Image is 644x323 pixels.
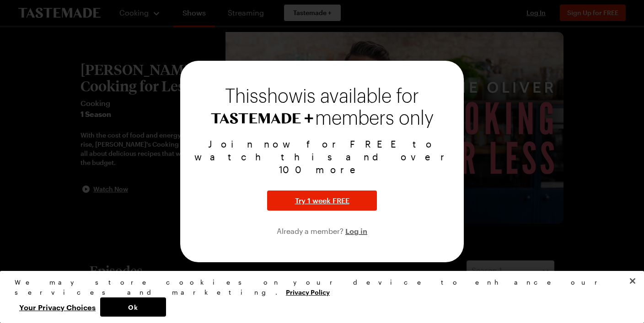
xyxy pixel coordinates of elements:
span: Try 1 week FREE [295,195,349,206]
p: Join now for FREE to watch this and over 100 more [191,138,453,176]
span: This show is available for [225,87,419,106]
span: members only [315,108,434,128]
div: Privacy [15,277,622,317]
button: Ok [100,297,166,317]
button: Close [623,271,643,291]
img: Tastemade+ [211,113,313,124]
span: Already a member? [277,227,345,235]
button: Log in [345,225,367,236]
div: We may store cookies on your device to enhance our services and marketing. [15,277,622,297]
button: Try 1 week FREE [267,191,377,211]
a: More information about your privacy, opens in a new tab [286,287,330,296]
button: Your Privacy Choices [15,297,100,317]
